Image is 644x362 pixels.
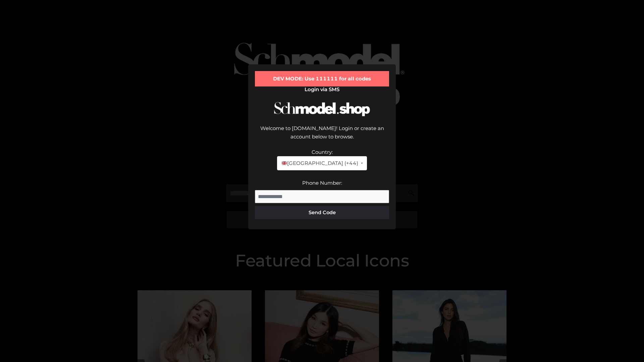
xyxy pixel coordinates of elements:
h2: Login via SMS [255,86,389,93]
img: 🇬🇧 [282,161,287,166]
label: Phone Number: [302,180,342,186]
span: [GEOGRAPHIC_DATA] (+44) [281,159,358,168]
button: Send Code [255,206,389,219]
label: Country: [312,149,333,155]
img: Schmodel Logo [272,96,372,122]
div: Welcome to [DOMAIN_NAME]! Login or create an account below to browse. [255,124,389,148]
div: DEV MODE: Use 111111 for all codes [255,71,389,86]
